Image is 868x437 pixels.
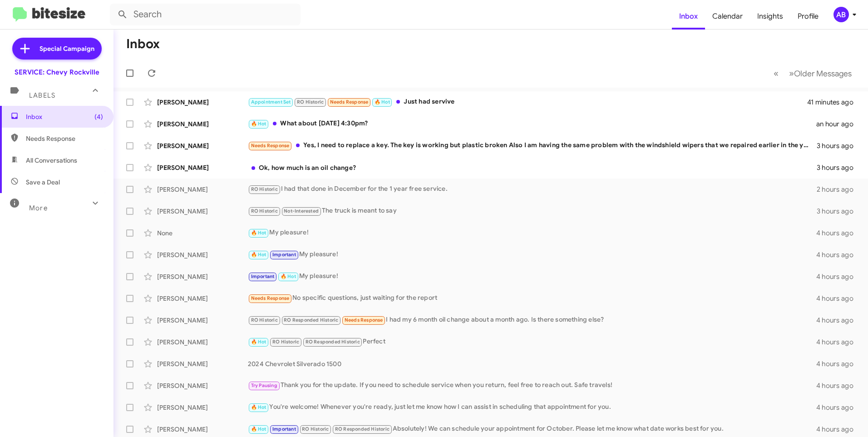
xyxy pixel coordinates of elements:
a: Insights [750,3,790,30]
a: Special Campaign [12,38,102,60]
span: RO Historic [297,99,324,105]
nav: Page navigation example [769,64,857,83]
span: (4) [94,112,103,121]
span: 🔥 Hot [251,252,266,258]
div: [PERSON_NAME] [157,403,248,412]
span: RO Responded Historic [335,426,390,432]
div: [PERSON_NAME] [157,316,248,325]
span: Not-Interested [284,208,319,214]
span: RO Historic [272,339,299,345]
span: Important [251,273,275,279]
div: [PERSON_NAME] [157,294,248,303]
span: RO Responded Historic [306,339,360,345]
span: 🔥 Hot [251,230,266,236]
span: Save a Deal [26,178,60,187]
button: Previous [768,64,784,83]
span: « [774,68,779,79]
div: [PERSON_NAME] [157,250,248,259]
span: Inbox [26,112,103,121]
span: More [29,204,48,212]
div: [PERSON_NAME] [157,425,248,434]
button: AB [826,7,858,22]
div: I had that done in December for the 1 year free service. [248,184,817,194]
div: SERVICE: Chevy Rockville [15,68,99,77]
div: None [157,228,248,238]
span: Needs Response [251,295,290,301]
div: What about [DATE] 4:30pm? [248,119,816,129]
div: Just had servive [248,97,807,107]
div: AB [833,7,849,22]
div: 4 hours ago [816,381,861,390]
span: Older Messages [794,69,852,79]
div: Perfect [248,337,816,347]
div: Thank you for the update. If you need to schedule service when you return, feel free to reach out... [248,380,816,391]
div: an hour ago [816,119,861,129]
div: No specific questions, just waiting for the report [248,293,816,303]
span: RO Responded Historic [284,317,338,323]
span: 🔥 Hot [281,273,296,279]
div: 4 hours ago [816,403,861,412]
input: Search [110,4,301,25]
div: 2 hours ago [817,185,861,194]
div: [PERSON_NAME] [157,359,248,368]
div: Yes, I need to replace a key. The key is working but plastic broken Also I am having the same pro... [248,140,817,151]
div: [PERSON_NAME] [157,98,248,107]
span: Needs Response [345,317,383,323]
div: 4 hours ago [816,250,861,259]
span: Special Campaign [39,44,94,53]
span: RO Historic [302,426,329,432]
span: All Conversations [26,156,77,165]
span: RO Historic [251,186,278,192]
span: 🔥 Hot [251,339,266,345]
h1: Inbox [126,37,160,51]
a: Calendar [705,3,750,30]
div: [PERSON_NAME] [157,119,248,129]
a: Profile [790,3,826,30]
a: Inbox [672,3,705,30]
div: 4 hours ago [816,316,861,325]
span: Needs Response [26,134,103,143]
div: Ok, how much is an oil change? [248,163,817,172]
div: [PERSON_NAME] [157,207,248,216]
span: Labels [29,91,55,99]
span: Needs Response [330,99,369,105]
div: [PERSON_NAME] [157,185,248,194]
div: The truck is meant to say [248,206,817,216]
div: 4 hours ago [816,338,861,347]
div: 3 hours ago [817,163,861,172]
span: Appointment Set [251,99,291,105]
div: My pleasure! [248,228,816,238]
span: 🔥 Hot [251,121,266,127]
span: 🔥 Hot [251,404,266,410]
div: Absolutely! We can schedule your appointment for October. Please let me know what date works best... [248,424,816,434]
div: [PERSON_NAME] [157,163,248,172]
div: My pleasure! [248,249,816,260]
div: 4 hours ago [816,425,861,434]
span: 🔥 Hot [375,99,390,105]
span: » [789,68,794,79]
div: [PERSON_NAME] [157,141,248,150]
div: [PERSON_NAME] [157,338,248,347]
button: Next [784,64,857,83]
span: RO Historic [251,208,278,214]
span: Important [272,426,296,432]
span: RO Historic [251,317,278,323]
div: You're welcome! Whenever you're ready, just let me know how I can assist in scheduling that appoi... [248,402,816,412]
div: 4 hours ago [816,359,861,368]
div: [PERSON_NAME] [157,272,248,281]
span: Try Pausing [251,382,277,388]
div: 41 minutes ago [807,98,861,107]
div: 4 hours ago [816,272,861,281]
span: 🔥 Hot [251,426,266,432]
span: Important [272,252,296,258]
div: [PERSON_NAME] [157,381,248,390]
div: 3 hours ago [817,207,861,216]
div: 4 hours ago [816,294,861,303]
div: I had my 6 month oil change about a month ago. Is there something else? [248,315,816,325]
div: 2024 Chevrolet Silverado 1500 [248,359,816,368]
div: 3 hours ago [817,141,861,150]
